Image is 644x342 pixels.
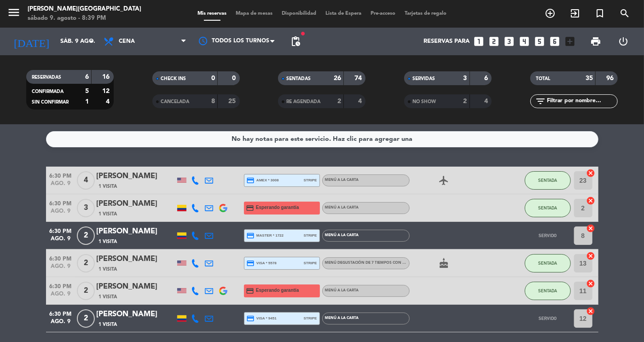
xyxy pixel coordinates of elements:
span: ago. 9 [46,180,75,191]
span: 2 [77,226,95,245]
strong: 1 [85,99,89,105]
i: credit_card [246,287,255,295]
span: 6:30 PM [46,280,75,291]
span: Menú a la carta [325,289,359,292]
span: 2 [77,254,95,272]
span: ago. 9 [46,236,75,246]
i: looks_one [473,35,485,47]
i: arrow_drop_down [86,36,97,47]
input: Filtrar por nombre... [546,96,617,106]
i: power_settings_new [618,36,629,47]
strong: 0 [232,75,238,81]
div: [PERSON_NAME][GEOGRAPHIC_DATA] [28,5,141,14]
span: Menú a la carta [325,206,359,209]
strong: 16 [102,74,111,80]
i: looks_two [488,35,500,47]
i: cancel [586,279,596,288]
span: NO SHOW [412,99,436,104]
div: [PERSON_NAME] [97,198,175,210]
img: google-logo.png [219,204,227,212]
span: print [591,36,602,47]
strong: 4 [358,98,364,104]
span: 2 [77,282,95,300]
span: stripe [304,232,317,238]
i: cancel [586,307,596,316]
span: 6:30 PM [46,225,75,236]
span: master * 1722 [247,232,284,240]
span: Disponibilidad [277,11,321,16]
strong: 35 [586,75,593,81]
i: looks_4 [518,35,530,47]
span: Menú a la carta [325,178,359,182]
i: cake [439,258,450,269]
i: credit_card [247,314,255,323]
div: No hay notas para este servicio. Haz clic para agregar una [232,134,412,145]
button: SENTADA [525,282,571,300]
div: [PERSON_NAME] [97,281,175,293]
span: 3 [77,199,95,217]
i: turned_in_not [594,8,605,19]
span: SIN CONFIRMAR [32,100,69,104]
i: credit_card [247,232,255,240]
i: airplanemode_active [439,175,450,186]
div: [PERSON_NAME] [97,308,175,320]
span: stripe [304,177,317,183]
span: CANCELADA [161,99,189,104]
strong: 3 [464,75,467,81]
span: 1 Visita [99,210,117,218]
strong: 0 [211,75,215,81]
strong: 4 [484,98,490,104]
span: 6:30 PM [46,197,75,208]
span: Tarjetas de regalo [400,11,451,16]
span: 4 [77,171,95,190]
i: [DATE] [7,31,56,52]
i: looks_6 [549,35,561,47]
strong: 12 [102,88,111,94]
span: SERVIDAS [412,76,435,81]
div: [PERSON_NAME] [97,253,175,265]
div: sábado 9. agosto - 8:39 PM [28,14,141,23]
span: pending_actions [290,36,301,47]
span: Menú a la carta [325,233,359,237]
span: 1 Visita [99,321,117,328]
span: CONFIRMADA [32,89,64,94]
strong: 8 [211,98,215,104]
span: stripe [304,315,317,321]
span: ago. 9 [46,291,75,301]
span: Mis reservas [193,11,231,16]
span: Menú a la carta [325,316,359,320]
span: Esperando garantía [256,287,299,294]
strong: 74 [354,75,364,81]
span: Pre-acceso [366,11,400,16]
div: [PERSON_NAME] [97,170,175,182]
span: visa * 9451 [247,314,277,323]
strong: 96 [607,75,616,81]
span: SENTADA [538,288,557,293]
button: SENTADA [525,254,571,272]
span: Reservas para [424,38,470,45]
button: SENTADA [525,199,571,217]
span: Lista de Espera [321,11,366,16]
span: Esperando garantía [256,204,299,211]
i: cancel [586,168,596,178]
span: Cena [119,38,135,45]
strong: 6 [484,75,490,81]
span: ago. 9 [46,263,75,274]
strong: 5 [85,88,89,94]
strong: 2 [464,98,467,104]
span: visa * 5578 [247,259,277,267]
button: SENTADA [525,171,571,190]
i: filter_list [535,96,546,107]
i: add_circle_outline [545,8,556,19]
span: ago. 9 [46,208,75,219]
i: looks_5 [534,35,545,47]
span: RESERVADAS [32,75,61,80]
span: 1 Visita [99,293,117,301]
img: google-logo.png [219,287,227,295]
i: exit_to_app [569,8,580,19]
span: Mapa de mesas [231,11,277,16]
span: SERVIDO [539,233,557,238]
span: 6:30 PM [46,253,75,263]
button: SERVIDO [525,226,571,245]
span: 1 Visita [99,183,117,190]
